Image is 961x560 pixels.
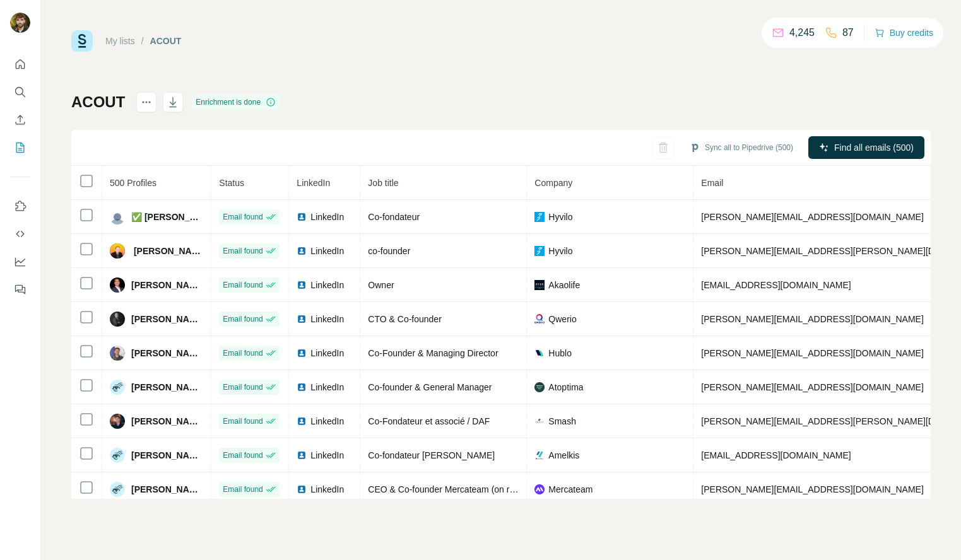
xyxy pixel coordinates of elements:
[131,245,203,257] span: ️ [PERSON_NAME]
[701,484,923,494] span: [PERSON_NAME][EMAIL_ADDRESS][DOMAIN_NAME]
[223,211,262,223] span: Email found
[71,92,125,112] h1: ACOUT
[110,277,125,293] img: Avatar
[71,30,93,52] img: Surfe Logo
[10,108,30,131] button: Enrich CSV
[534,450,545,460] img: company-logo
[297,280,307,290] img: LinkedIn logo
[10,53,30,76] button: Quick start
[297,450,307,460] img: LinkedIn logo
[681,138,802,157] button: Sync all to Pipedrive (500)
[548,449,579,462] span: Amelkis
[368,484,537,494] span: CEO & Co-founder Mercateam (on recrute)
[534,246,545,256] img: company-logo
[223,382,262,393] span: Email found
[10,195,30,218] button: Use Surfe on LinkedIn
[368,246,410,256] span: co-founder
[548,245,572,257] span: Hyvilo
[110,482,125,497] img: Avatar
[701,348,923,358] span: [PERSON_NAME][EMAIL_ADDRESS][DOMAIN_NAME]
[141,35,144,47] li: /
[310,483,344,496] span: LinkedIn
[368,416,490,426] span: Co-Fondateur et associé / DAF
[368,212,420,222] span: Co-fondateur
[10,278,30,301] button: Feedback
[131,313,203,325] span: [PERSON_NAME]
[310,347,344,359] span: LinkedIn
[223,279,262,291] span: Email found
[131,449,203,462] span: [PERSON_NAME]
[110,448,125,463] img: Avatar
[368,382,492,392] span: Co-founder & General Manager
[131,347,203,359] span: [PERSON_NAME]
[136,92,156,112] button: actions
[842,25,854,40] p: 87
[297,314,307,324] img: LinkedIn logo
[297,178,330,188] span: LinkedIn
[223,245,262,257] span: Email found
[310,211,344,223] span: LinkedIn
[131,415,203,428] span: [PERSON_NAME]
[223,416,262,427] span: Email found
[701,314,923,324] span: [PERSON_NAME][EMAIL_ADDRESS][DOMAIN_NAME]
[110,414,125,429] img: Avatar
[310,415,344,428] span: LinkedIn
[548,381,583,394] span: Atoptima
[223,347,262,359] span: Email found
[310,279,344,291] span: LinkedIn
[223,313,262,325] span: Email found
[534,314,545,324] img: company-logo
[368,450,495,460] span: Co-fondateur [PERSON_NAME]
[110,312,125,327] img: Avatar
[368,348,498,358] span: Co-Founder & Managing Director
[534,416,545,426] img: company-logo
[131,483,203,496] span: [PERSON_NAME]
[534,484,545,494] img: company-logo
[297,212,307,222] img: LinkedIn logo
[297,484,307,494] img: LinkedIn logo
[110,209,125,225] img: Avatar
[534,280,545,290] img: company-logo
[548,279,580,291] span: Akaolife
[875,24,933,42] button: Buy credits
[219,178,244,188] span: Status
[548,211,572,223] span: Hyvilo
[10,81,30,103] button: Search
[10,136,30,159] button: My lists
[10,250,30,273] button: Dashboard
[534,178,572,188] span: Company
[110,178,156,188] span: 500 Profiles
[548,415,576,428] span: Smash
[701,178,723,188] span: Email
[131,279,203,291] span: [PERSON_NAME]
[131,211,203,223] span: ✅ [PERSON_NAME]
[192,95,280,110] div: Enrichment is done
[297,246,307,256] img: LinkedIn logo
[310,381,344,394] span: LinkedIn
[310,245,344,257] span: LinkedIn
[548,313,576,325] span: Qwerio
[701,280,851,290] span: [EMAIL_ADDRESS][DOMAIN_NAME]
[297,382,307,392] img: LinkedIn logo
[701,382,923,392] span: [PERSON_NAME][EMAIL_ADDRESS][DOMAIN_NAME]
[548,483,593,496] span: Mercateam
[368,280,394,290] span: Owner
[223,450,262,461] span: Email found
[297,348,307,358] img: LinkedIn logo
[150,35,182,47] div: ACOUT
[110,346,125,361] img: Avatar
[834,141,914,154] span: Find all emails (500)
[110,243,125,259] img: Avatar
[534,382,545,392] img: company-logo
[10,13,30,33] img: Avatar
[368,178,398,188] span: Job title
[808,136,924,159] button: Find all emails (500)
[110,380,125,395] img: Avatar
[368,314,441,324] span: CTO & Co-founder
[701,212,923,222] span: [PERSON_NAME][EMAIL_ADDRESS][DOMAIN_NAME]
[310,449,344,462] span: LinkedIn
[297,416,307,426] img: LinkedIn logo
[534,212,545,222] img: company-logo
[701,450,851,460] span: [EMAIL_ADDRESS][DOMAIN_NAME]
[223,484,262,495] span: Email found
